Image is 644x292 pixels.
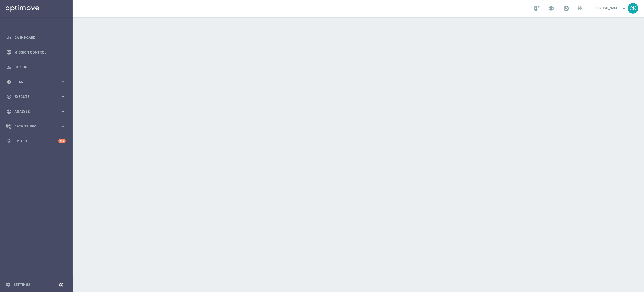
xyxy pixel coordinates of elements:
[6,80,66,84] button: gps_fixed Plan keyboard_arrow_right
[6,65,60,70] div: Explore
[14,80,60,84] span: Plan
[60,124,66,129] i: keyboard_arrow_right
[6,79,11,85] i: gps_fixed
[594,4,628,13] a: [PERSON_NAME]keyboard_arrow_down
[6,50,66,55] button: Mission Control
[13,283,30,286] a: Settings
[14,45,66,60] a: Mission Control
[6,139,66,143] button: lightbulb Optibot +10
[6,94,11,99] i: play_circle_outline
[58,139,66,143] div: +10
[621,5,627,11] span: keyboard_arrow_down
[6,30,66,45] div: Dashboard
[14,66,60,69] span: Explore
[6,134,66,148] div: Optibot
[6,282,11,287] i: settings
[6,65,11,70] i: person_search
[6,79,60,85] div: Plan
[6,124,66,129] button: Data Studio keyboard_arrow_right
[14,110,60,113] span: Analyze
[60,79,66,85] i: keyboard_arrow_right
[6,124,60,129] div: Data Studio
[6,109,11,114] i: track_changes
[14,125,60,128] span: Data Studio
[6,95,66,99] button: play_circle_outline Execute keyboard_arrow_right
[60,64,66,70] i: keyboard_arrow_right
[6,65,66,69] button: person_search Explore keyboard_arrow_right
[6,109,66,114] button: track_changes Analyze keyboard_arrow_right
[14,95,60,98] span: Execute
[60,109,66,114] i: keyboard_arrow_right
[548,5,554,11] span: school
[6,45,66,60] div: Mission Control
[6,35,66,40] button: equalizer Dashboard
[628,3,638,14] div: CK
[6,94,60,99] div: Execute
[60,94,66,99] i: keyboard_arrow_right
[14,134,58,148] a: Optibot
[14,30,66,45] a: Dashboard
[6,139,11,144] i: lightbulb
[6,109,60,114] div: Analyze
[6,35,11,40] i: equalizer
